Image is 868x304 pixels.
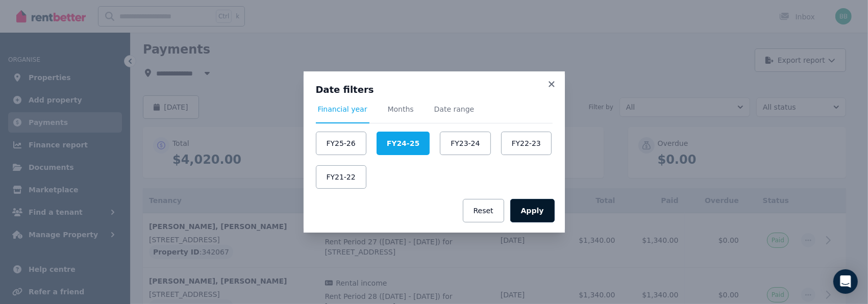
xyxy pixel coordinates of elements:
[316,84,553,96] h3: Date filters
[434,104,475,114] span: Date range
[501,132,552,155] button: FY22-23
[833,269,858,294] div: Open Intercom Messenger
[316,104,553,123] nav: Tabs
[316,165,366,189] button: FY21-22
[388,104,414,114] span: Months
[316,132,366,155] button: FY25-26
[377,132,430,155] button: FY24-25
[440,132,490,155] button: FY23-24
[510,199,555,222] button: Apply
[318,104,367,114] span: Financial year
[463,199,504,222] button: Reset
